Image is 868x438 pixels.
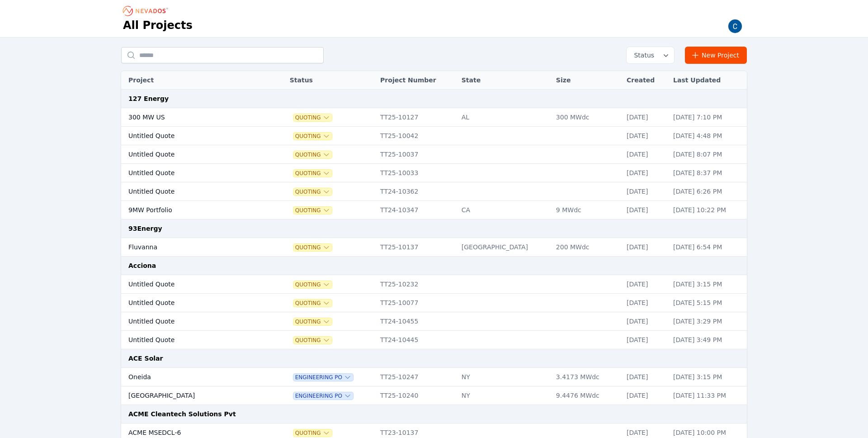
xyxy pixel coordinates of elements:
nav: Breadcrumb [123,4,171,18]
td: [GEOGRAPHIC_DATA] [121,386,263,405]
td: 9.4476 MWdc [552,386,622,405]
td: 9MW Portfolio [121,201,263,219]
td: [DATE] 7:10 PM [669,108,747,127]
tr: [GEOGRAPHIC_DATA]Engineering POTT25-10240NY9.4476 MWdc[DATE][DATE] 11:33 PM [121,386,747,405]
button: Quoting [293,318,332,325]
th: Size [552,71,622,90]
td: [DATE] 8:37 PM [669,164,747,182]
td: 300 MWdc [552,108,622,127]
td: [DATE] 3:29 PM [669,312,747,331]
button: Engineering PO [293,374,353,381]
td: [DATE] 5:15 PM [669,294,747,312]
tr: 9MW PortfolioQuotingTT24-10347CA9 MWdc[DATE][DATE] 10:22 PM [121,201,747,219]
tr: Untitled QuoteQuotingTT25-10033[DATE][DATE] 8:37 PM [121,164,747,182]
td: 300 MW US [121,108,263,127]
td: 93Energy [121,219,747,238]
td: [DATE] [622,368,669,386]
tr: FluvannaQuotingTT25-10137[GEOGRAPHIC_DATA]200 MWdc[DATE][DATE] 6:54 PM [121,238,747,257]
td: ACME Cleantech Solutions Pvt [121,405,747,424]
td: TT24-10362 [376,182,457,201]
td: [DATE] [622,331,669,349]
img: Carmen Brooks [728,19,742,33]
th: Last Updated [669,71,747,90]
td: Untitled Quote [121,164,263,182]
td: 200 MWdc [552,238,622,257]
td: TT25-10033 [376,164,457,182]
span: Quoting [293,429,332,437]
td: Untitled Quote [121,127,263,145]
td: TT24-10347 [376,201,457,219]
button: Quoting [293,281,332,288]
tr: Untitled QuoteQuotingTT25-10232[DATE][DATE] 3:15 PM [121,275,747,294]
td: [GEOGRAPHIC_DATA] [457,238,552,257]
td: ACE Solar [121,349,747,368]
button: Quoting [293,114,332,121]
td: Untitled Quote [121,182,263,201]
td: Fluvanna [121,238,263,257]
th: Status [285,71,376,90]
tr: Untitled QuoteQuotingTT25-10037[DATE][DATE] 8:07 PM [121,145,747,164]
tr: Untitled QuoteQuotingTT24-10455[DATE][DATE] 3:29 PM [121,312,747,331]
td: Untitled Quote [121,275,263,294]
th: State [457,71,552,90]
a: New Project [685,47,747,64]
td: 3.4173 MWdc [552,368,622,386]
td: [DATE] 6:26 PM [669,182,747,201]
td: 9 MWdc [552,201,622,219]
tr: Untitled QuoteQuotingTT24-10445[DATE][DATE] 3:49 PM [121,331,747,349]
th: Project [121,71,263,90]
td: [DATE] [622,238,669,257]
span: Status [630,51,654,60]
td: [DATE] 3:49 PM [669,331,747,349]
tr: Untitled QuoteQuotingTT25-10042[DATE][DATE] 4:48 PM [121,127,747,145]
td: Untitled Quote [121,312,263,331]
button: Quoting [293,244,332,251]
td: TT25-10037 [376,145,457,164]
button: Quoting [293,207,332,214]
td: TT24-10445 [376,331,457,349]
td: TT25-10077 [376,294,457,312]
td: [DATE] [622,127,669,145]
td: AL [457,108,552,127]
td: Untitled Quote [121,294,263,312]
td: [DATE] [622,182,669,201]
span: Quoting [293,133,332,140]
h1: All Projects [123,18,193,33]
td: [DATE] [622,145,669,164]
td: [DATE] [622,275,669,294]
td: Untitled Quote [121,145,263,164]
td: TT25-10240 [376,386,457,405]
td: Untitled Quote [121,331,263,349]
tr: Untitled QuoteQuotingTT25-10077[DATE][DATE] 5:15 PM [121,294,747,312]
td: TT25-10232 [376,275,457,294]
button: Quoting [293,337,332,344]
span: Quoting [293,170,332,177]
th: Project Number [376,71,457,90]
td: TT25-10137 [376,238,457,257]
td: [DATE] 10:22 PM [669,201,747,219]
td: TT24-10455 [376,312,457,331]
td: 127 Energy [121,90,747,108]
td: NY [457,368,552,386]
tr: 300 MW USQuotingTT25-10127AL300 MWdc[DATE][DATE] 7:10 PM [121,108,747,127]
button: Engineering PO [293,392,353,400]
td: [DATE] 3:15 PM [669,275,747,294]
td: CA [457,201,552,219]
th: Created [622,71,669,90]
button: Quoting [293,151,332,158]
td: [DATE] [622,108,669,127]
td: [DATE] [622,386,669,405]
td: [DATE] 8:07 PM [669,145,747,164]
td: [DATE] 11:33 PM [669,386,747,405]
button: Status [627,47,674,63]
td: [DATE] [622,294,669,312]
button: Quoting [293,188,332,195]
